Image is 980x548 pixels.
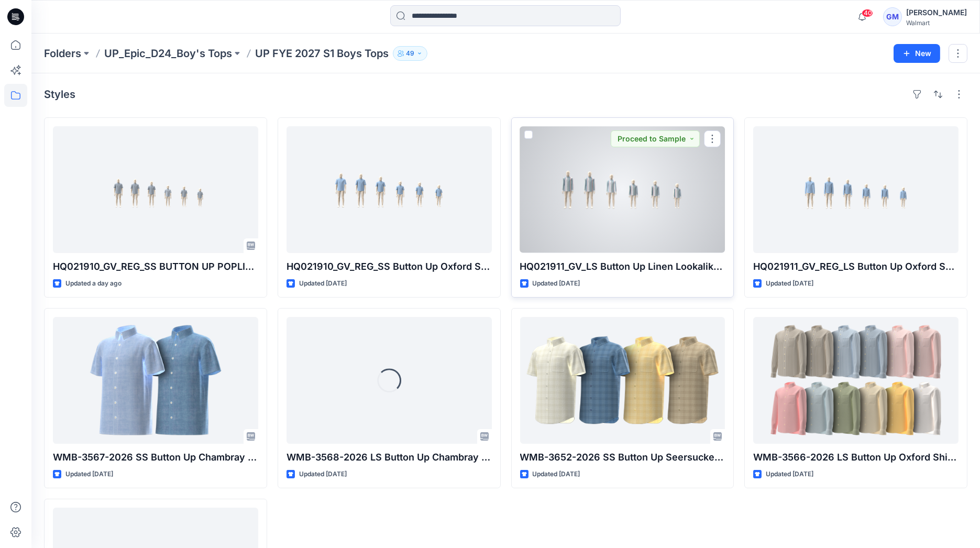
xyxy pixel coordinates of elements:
p: HQ021911_GV_REG_LS Button Up Oxford Shirt [753,259,959,274]
a: Folders [44,46,81,61]
p: HQ021911_GV_LS Button Up Linen Lookalike Shirt [520,259,725,274]
p: Updated [DATE] [766,469,813,480]
div: GM [883,7,902,26]
div: [PERSON_NAME] [906,6,967,19]
p: WMB-3567-2026 SS Button Up Chambray Shirt [53,450,258,465]
p: Updated [DATE] [766,278,813,289]
p: WMB-3568-2026 LS Button Up Chambray Shirt [287,450,492,465]
p: WMB-3566-2026 LS Button Up Oxford Shirt_Opt1 [753,450,959,465]
p: WMB-3652-2026 SS Button Up Seersucker Shirt [520,450,725,465]
button: 49 [393,46,427,61]
h4: Styles [44,88,75,101]
a: WMB-3652-2026 SS Button Up Seersucker Shirt [520,317,725,444]
a: UP_Epic_D24_Boy's Tops [104,46,232,61]
a: HQ021910_GV_REG_SS Button Up Oxford Shirt [287,126,492,253]
a: HQ021911_GV_REG_LS Button Up Oxford Shirt [753,126,959,253]
p: Updated [DATE] [533,278,580,289]
span: 40 [862,9,873,17]
a: WMB-3566-2026 LS Button Up Oxford Shirt_Opt1 [753,317,959,444]
a: WMB-3567-2026 SS Button Up Chambray Shirt [53,317,258,444]
a: HQ021911_GV_LS Button Up Linen Lookalike Shirt [520,126,725,253]
p: HQ021910_GV_REG_SS BUTTON UP POPLIN SHIRT [53,259,258,274]
button: New [894,44,940,63]
p: HQ021910_GV_REG_SS Button Up Oxford Shirt [287,259,492,274]
div: Walmart [906,19,967,27]
p: Updated [DATE] [299,469,347,480]
p: Updated [DATE] [299,278,347,289]
p: Updated a day ago [65,278,122,289]
p: UP FYE 2027 S1 Boys Tops [255,46,389,61]
p: Updated [DATE] [533,469,580,480]
a: HQ021910_GV_REG_SS BUTTON UP POPLIN SHIRT [53,126,258,253]
p: Updated [DATE] [65,469,113,480]
p: 49 [406,48,414,59]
